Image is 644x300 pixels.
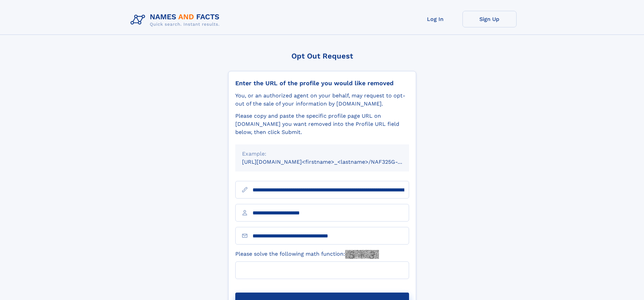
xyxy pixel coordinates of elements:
small: [URL][DOMAIN_NAME]<firstname>_<lastname>/NAF325G-xxxxxxxx [242,159,422,165]
label: Please solve the following math function: [235,250,379,259]
a: Sign Up [462,11,517,27]
a: Log In [408,11,462,27]
img: Logo Names and Facts [128,11,225,29]
div: Enter the URL of the profile you would like removed [235,79,409,87]
div: Please copy and paste the specific profile page URL on [DOMAIN_NAME] you want removed into the Pr... [235,112,409,136]
div: You, or an authorized agent on your behalf, may request to opt-out of the sale of your informatio... [235,92,409,108]
div: Opt Out Request [228,52,416,60]
div: Example: [242,150,402,158]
